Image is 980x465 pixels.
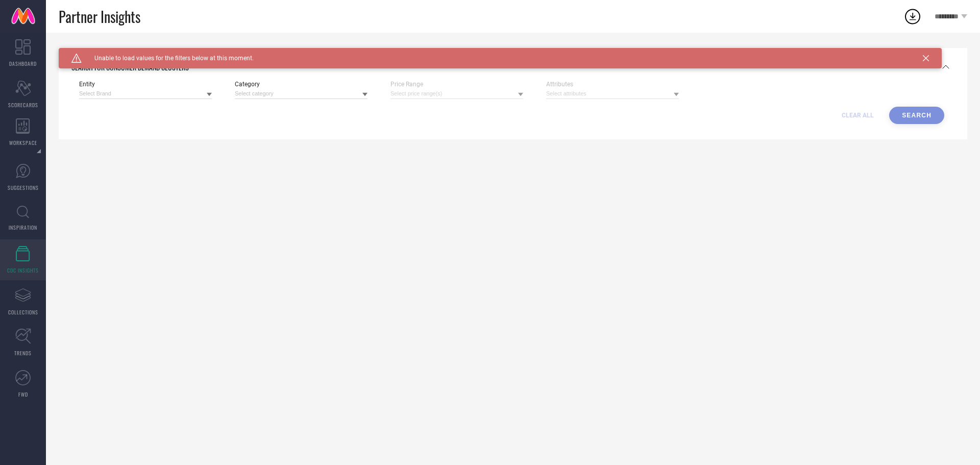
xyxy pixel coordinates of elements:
[14,349,32,357] span: TRENDS
[546,81,679,88] span: Attributes
[9,139,37,146] span: WORKSPACE
[79,81,212,88] span: Entity
[903,7,922,26] div: Open download list
[390,81,523,88] span: Price Range
[235,81,367,88] span: Category
[82,55,254,62] span: Unable to load values for the filters below at this moment.
[7,266,39,274] span: CDC INSIGHTS
[9,224,37,231] span: INSPIRATION
[18,390,28,398] span: FWD
[79,88,212,99] input: Select Brand
[8,308,38,316] span: COLLECTIONS
[235,88,367,99] input: Select category
[8,184,39,191] span: SUGGESTIONS
[59,6,140,27] span: Partner Insights
[9,60,37,67] span: DASHBOARD
[842,112,874,119] span: CLEAR ALL
[8,101,38,109] span: SCORECARDS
